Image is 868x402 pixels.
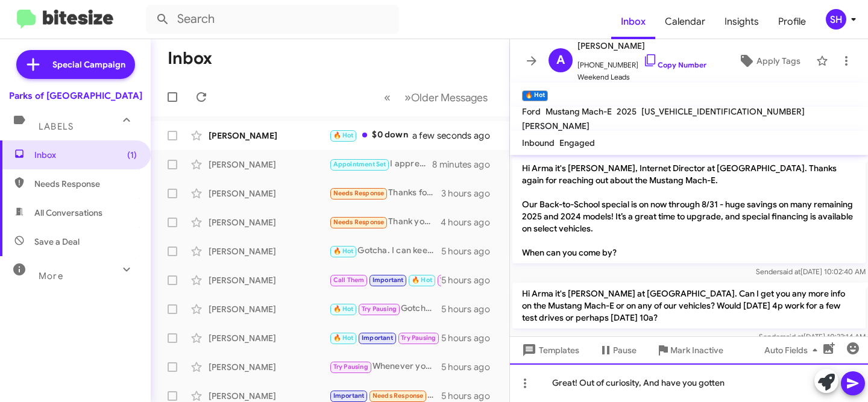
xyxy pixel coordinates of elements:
[329,215,441,229] div: Thank you we appreciate it 🙏🏻
[362,305,397,313] span: Try Pausing
[209,187,329,199] div: [PERSON_NAME]
[333,160,386,168] span: Appointment Set
[209,159,329,171] div: [PERSON_NAME]
[440,276,475,284] span: Try Pausing
[39,271,63,281] span: More
[333,276,365,284] span: Call Them
[577,39,706,53] span: [PERSON_NAME]
[404,90,411,105] span: »
[34,178,137,190] span: Needs Response
[556,51,565,70] span: A
[769,4,816,39] a: Profile
[715,4,769,39] a: Insights
[755,339,832,361] button: Auto Fields
[16,50,135,79] a: Special Campaign
[510,363,868,402] div: Great! Out of curiosity, And have you gotten
[412,276,432,284] span: 🔥 Hot
[146,5,399,34] input: Search
[441,187,500,199] div: 3 hours ago
[441,332,500,344] div: 5 hours ago
[764,339,822,361] span: Auto Fields
[52,58,125,71] span: Special Campaign
[333,334,354,342] span: 🔥 Hot
[333,392,365,400] span: Important
[209,303,329,315] div: [PERSON_NAME]
[779,267,800,276] span: said at
[427,130,500,142] div: a few seconds ago
[641,106,805,117] span: [US_VEHICLE_IDENTIFICATION_NUMBER]
[577,71,706,83] span: Weekend Leads
[512,157,866,263] p: Hi Arma it's [PERSON_NAME], Internet Director at [GEOGRAPHIC_DATA]. Thanks again for reaching out...
[441,216,500,228] div: 4 hours ago
[441,274,500,286] div: 5 hours ago
[329,273,441,287] div: I've heard other dealers say they are good to sell again
[39,121,74,132] span: Labels
[333,189,385,197] span: Needs Response
[522,137,555,148] span: Inbound
[209,332,329,344] div: [PERSON_NAME]
[209,216,329,228] div: [PERSON_NAME]
[329,302,441,316] div: Gotcha. Keep us posted so we can work around your schedule!
[9,90,142,102] div: Parks of [GEOGRAPHIC_DATA]
[329,186,441,200] div: Thanks for contacting me. We went with a Subaru.
[397,85,495,110] button: Next
[401,334,436,342] span: Try Pausing
[209,130,329,142] div: [PERSON_NAME]
[333,305,354,313] span: 🔥 Hot
[441,245,500,257] div: 5 hours ago
[329,128,427,142] div: $0 down
[510,339,589,361] button: Templates
[127,149,137,161] span: (1)
[670,339,723,361] span: Mark Inactive
[377,85,495,110] nav: Page navigation example
[613,339,637,361] span: Pause
[209,390,329,402] div: [PERSON_NAME]
[617,106,637,117] span: 2025
[209,361,329,373] div: [PERSON_NAME]
[559,137,595,148] span: Engaged
[520,339,579,361] span: Templates
[816,9,855,30] button: SH
[373,392,424,400] span: Needs Response
[333,131,354,139] span: 🔥 Hot
[611,4,655,39] a: Inbox
[512,283,866,328] p: Hi Arma it's [PERSON_NAME] at [GEOGRAPHIC_DATA]. Can I get you any more info on the Mustang Mach-...
[826,9,846,30] div: SH
[333,247,354,255] span: 🔥 Hot
[329,157,432,171] div: I appreciate the response. If there's anything we can do to earn your business please let us know.
[411,91,488,104] span: Older Messages
[333,218,385,226] span: Needs Response
[441,361,500,373] div: 5 hours ago
[728,50,810,72] button: Apply Tags
[373,276,404,284] span: Important
[646,339,733,361] button: Mark Inactive
[759,332,866,341] span: Sender [DATE] 10:32:14 AM
[522,106,541,117] span: Ford
[329,360,441,374] div: Whenever you're ready please let us know.
[522,90,548,101] small: 🔥 Hot
[209,274,329,286] div: [PERSON_NAME]
[377,85,398,110] button: Previous
[756,50,800,72] span: Apply Tags
[643,60,706,69] a: Copy Number
[362,334,393,342] span: Important
[432,159,500,171] div: 8 minutes ago
[34,236,80,248] span: Save a Deal
[168,49,212,68] h1: Inbox
[384,90,391,105] span: «
[782,332,804,341] span: said at
[441,303,500,315] div: 5 hours ago
[756,267,866,276] span: Sender [DATE] 10:02:40 AM
[34,149,137,161] span: Inbox
[329,331,441,345] div: Sounds good, I'll set up a follow up then and hopefully we can set something up when you're in town.
[333,363,368,371] span: Try Pausing
[577,53,706,71] span: [PHONE_NUMBER]
[655,4,715,39] a: Calendar
[441,390,500,402] div: 5 hours ago
[209,245,329,257] div: [PERSON_NAME]
[522,121,590,131] span: [PERSON_NAME]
